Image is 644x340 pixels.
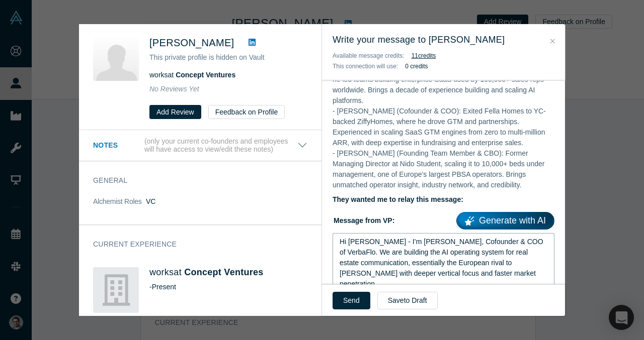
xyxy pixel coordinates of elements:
[333,195,463,203] b: They wanted me to relay this message:
[149,71,235,79] span: works at
[333,63,398,70] span: This connection will use:
[149,282,307,292] div: - Present
[377,292,438,309] button: Saveto Draft
[93,196,146,217] dt: Alchemist Roles
[93,137,307,154] button: Notes (only your current co-founders and employees will have access to view/edit these notes)
[144,137,297,154] p: (only your current co-founders and employees will have access to view/edit these notes)
[93,267,139,313] img: Concept Ventures's Logo
[149,105,201,119] button: Add Review
[149,37,234,48] span: [PERSON_NAME]
[93,140,142,151] h3: Notes
[333,208,554,230] label: Message from VP:
[149,267,307,278] h4: works at
[333,52,405,59] span: Available message credits:
[208,105,285,119] button: Feedback on Profile
[547,36,558,47] button: Close
[93,239,293,250] h3: Current Experience
[405,63,428,70] b: 0 credits
[146,196,307,207] dd: VC
[456,212,554,230] a: Generate with AI
[93,35,139,81] img: Reece Chowdhry's Profile Image
[333,292,370,309] button: Send
[176,71,235,79] a: Concept Ventures
[149,85,199,93] span: No Reviews Yet
[93,175,293,186] h3: General
[412,51,436,61] button: 11credits
[184,267,263,277] a: Concept Ventures
[149,52,307,63] p: This private profile is hidden on Vault
[340,238,545,288] span: Hi [PERSON_NAME] - I’m [PERSON_NAME], Cofounder & COO of VerbaFlo. We are building the AI operati...
[333,33,554,47] h3: Write your message to [PERSON_NAME]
